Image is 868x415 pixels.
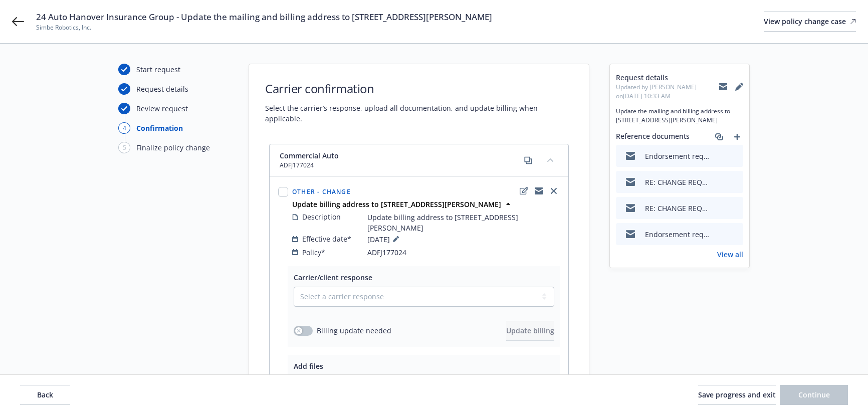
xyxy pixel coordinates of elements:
a: edit [518,185,530,197]
div: Request details [136,84,188,94]
span: Continue [798,390,830,399]
div: RE: CHANGE REQUEST / SIMBE ROBOTICS INC / F2F-M075544-00 [645,177,710,187]
div: 5 [118,142,130,153]
span: Update billing [506,326,554,335]
span: Back [37,390,53,399]
span: ADFJ177024 [367,247,406,258]
a: close [548,185,560,197]
button: collapse content [542,152,558,168]
button: Continue [780,385,848,405]
span: Update the mailing and billing address to [STREET_ADDRESS][PERSON_NAME] [616,107,743,125]
button: download file [714,151,722,161]
div: Finalize policy change [136,142,210,153]
div: Confirmation [136,123,183,133]
a: copy [522,154,534,166]
button: preview file [730,203,739,214]
button: download file [714,203,722,214]
a: View all [717,249,743,260]
span: 24 Auto Hanover Insurance Group - Update the mailing and billing address to [STREET_ADDRESS][PERS... [36,11,492,23]
span: ADFJ177024 [280,161,339,170]
button: preview file [730,151,739,161]
div: Endorsement request - Simbe Robotics, Inc. - Policy# ADFJ177024 [645,151,710,161]
span: Description [302,212,341,222]
div: 4 [118,122,130,134]
span: Updated by [PERSON_NAME] on [DATE] 10:33 AM [616,83,719,101]
span: Effective date* [302,234,351,244]
span: Update billing address to [STREET_ADDRESS][PERSON_NAME] [367,212,560,233]
button: download file [714,229,722,240]
button: preview file [730,229,739,240]
div: RE: CHANGE REQUEST / SIMBE ROBOTICS INC / F2F-M075544-00 [645,203,710,214]
div: Review request [136,103,188,114]
span: [DATE] [367,233,402,245]
span: Carrier/client response [294,273,372,282]
button: Save progress and exit [698,385,776,405]
button: Back [20,385,70,405]
span: Select the carrier’s response, upload all documentation, and update billing when applicable. [265,103,573,124]
a: add [731,131,743,143]
h1: Carrier confirmation [265,80,573,97]
div: Commercial AutoADFJ177024copycollapse content [270,144,568,176]
a: copyLogging [533,185,545,197]
span: Save progress and exit [698,390,776,399]
span: Commercial Auto [280,150,339,161]
span: Other - Change [292,187,351,196]
span: Simbe Robotics, Inc. [36,23,492,32]
div: Endorsement request - Simbe Robotics, Inc. - Policy# ADFJ177024 [645,229,710,240]
div: View policy change case [764,12,856,31]
div: Start request [136,64,180,75]
span: Request details [616,72,719,83]
button: Update billing [506,321,554,341]
span: Billing update needed [317,325,391,336]
a: View policy change case [764,12,856,32]
button: preview file [730,177,739,187]
button: download file [714,177,722,187]
span: Add files [294,361,323,371]
span: Reference documents [616,131,690,143]
strong: Update billing address to [STREET_ADDRESS][PERSON_NAME] [292,199,501,209]
span: Policy* [302,247,325,258]
a: associate [713,131,725,143]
